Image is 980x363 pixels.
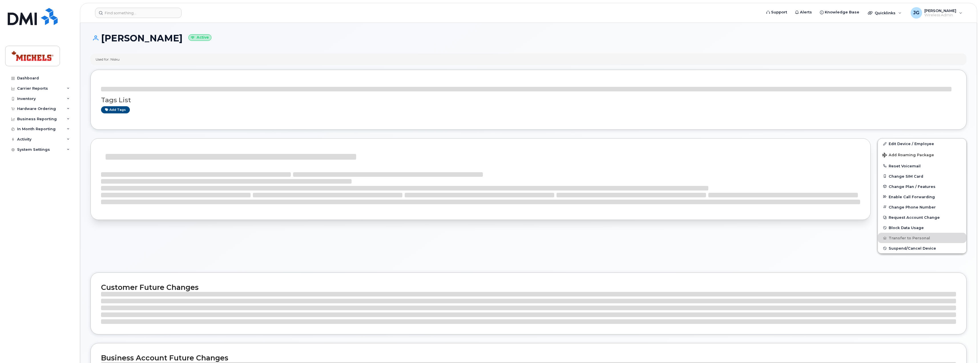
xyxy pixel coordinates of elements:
button: Request Account Change [878,212,966,222]
h2: Business Account Future Changes [101,354,956,362]
small: Active [188,34,211,41]
button: Change SIM Card [878,171,966,181]
a: Edit Device / Employee [878,139,966,149]
a: Add tags [101,106,130,113]
button: Reset Voicemail [878,161,966,171]
button: Change Plan / Features [878,181,966,192]
button: Add Roaming Package [878,149,966,161]
button: Suspend/Cancel Device [878,243,966,253]
div: Used for: Nisku [96,57,120,62]
button: Change Phone Number [878,202,966,212]
span: Change Plan / Features [889,184,935,188]
h1: [PERSON_NAME] [90,33,967,43]
span: Add Roaming Package [882,153,934,158]
button: Block Data Usage [878,222,966,233]
h3: Tags List [101,97,956,104]
span: Enable Call Forwarding [889,194,935,199]
h2: Customer Future Changes [101,283,956,292]
span: Suspend/Cancel Device [889,246,936,250]
button: Transfer to Personal [878,233,966,243]
button: Enable Call Forwarding [878,192,966,202]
